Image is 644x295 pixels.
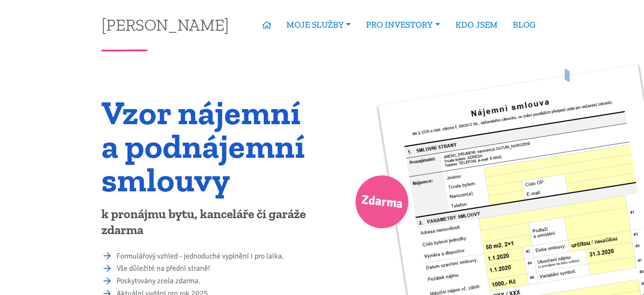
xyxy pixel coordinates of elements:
a: PRO INVESTORY [358,15,447,34]
p: k pronájmu bytu, kanceláře či garáže zdarma [101,206,317,238]
a: MOJE SLUŽBY [279,15,358,34]
li: Vše důležité na přední straně! [117,263,317,274]
li: Formulářový vzhled - jednoduché vyplnění i pro laika. [117,251,317,262]
a: BLOG [505,15,543,34]
li: Poskytovány zcela zdarma. [117,275,317,287]
span: Zdarma [360,189,404,215]
a: [PERSON_NAME] [101,16,229,33]
a: KDO JSEM [448,15,505,34]
h1: Vzor nájemní a podnájemní smlouvy [101,96,317,196]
